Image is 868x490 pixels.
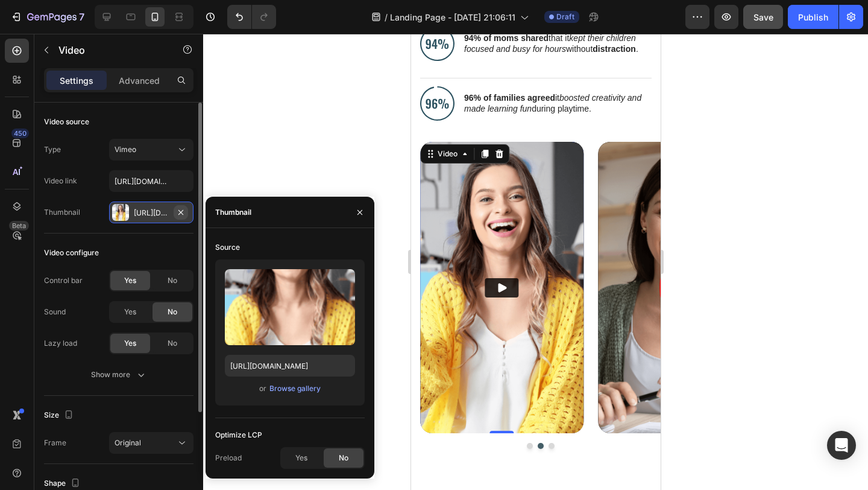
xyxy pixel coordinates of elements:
[339,453,348,463] span: No
[44,144,61,155] div: Type
[127,409,133,415] button: Dot
[79,10,84,24] p: 7
[168,307,177,317] span: No
[91,369,147,381] div: Show more
[168,338,177,349] span: No
[60,74,93,87] p: Settings
[119,74,160,87] p: Advanced
[53,59,239,80] p: it during playtime.
[44,247,99,258] div: Video configure
[115,145,136,154] span: Vimeo
[411,34,661,490] iframe: Design area
[58,43,161,57] p: Video
[44,275,83,286] div: Control bar
[44,207,80,218] div: Thumbnail
[295,453,307,463] span: Yes
[24,115,49,126] div: Video
[137,409,143,415] button: Dot
[124,307,136,317] span: Yes
[109,170,193,192] input: Insert video url here
[215,242,240,253] div: Source
[215,207,251,218] div: Thumbnail
[385,11,388,24] span: /
[9,221,29,231] div: Beta
[753,12,773,22] span: Save
[743,5,783,29] button: Save
[9,52,43,87] img: gempages_432750572815254551-0bf7468c-89be-464e-afab-da66b71bf14c.svg
[556,11,574,22] span: Draft
[390,11,515,24] span: Landing Page - [DATE] 21:06:11
[44,364,193,386] button: Show more
[134,208,169,218] div: [URL][DOMAIN_NAME]
[259,381,266,396] span: or
[44,437,66,448] div: Frame
[225,355,355,377] input: https://example.com/image.jpg
[109,432,193,454] button: Original
[269,383,321,394] div: Browse gallery
[215,453,242,463] div: Preload
[53,59,144,69] strong: 96% of families agreed
[44,176,77,186] div: Video link
[9,108,173,399] img: Alt image
[215,430,262,441] div: Optimize LCP
[116,409,122,415] button: Dot
[269,383,321,395] button: Browse gallery
[124,275,136,286] span: Yes
[168,275,177,286] span: No
[227,5,276,29] div: Undo/Redo
[788,5,838,29] button: Publish
[74,244,108,264] button: Play
[44,407,76,424] div: Size
[225,269,355,345] img: preview-image
[109,139,193,161] button: Vimeo
[181,10,225,20] strong: distraction
[44,307,66,317] div: Sound
[248,240,289,269] button: Play
[124,338,136,349] span: Yes
[798,11,828,24] div: Publish
[11,129,29,138] div: 450
[115,438,141,447] span: Original
[44,116,89,127] div: Video source
[827,431,856,460] div: Open Intercom Messenger
[53,59,230,80] i: boosted creativity and made learning fun
[44,338,77,349] div: Lazy load
[5,5,90,29] button: 7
